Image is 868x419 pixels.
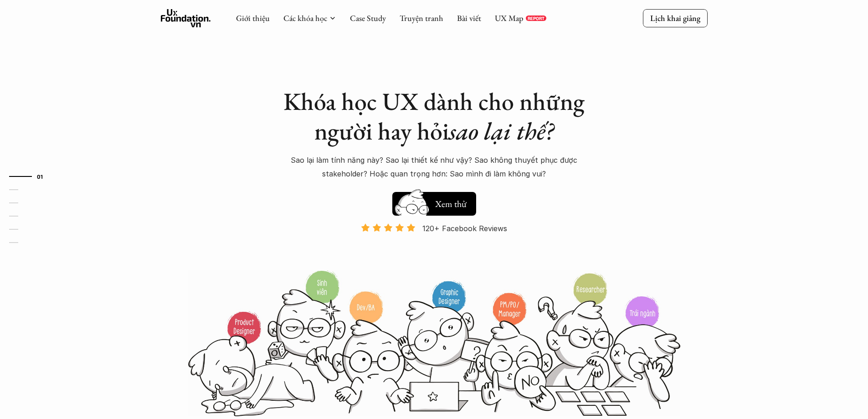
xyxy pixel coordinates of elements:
h1: Khóa học UX dành cho những người hay hỏi [275,87,594,146]
p: REPORT [528,16,544,21]
em: sao lại thế? [449,115,554,147]
a: 120+ Facebook Reviews [353,223,515,269]
a: Truyện tranh [400,13,443,23]
a: UX Map [495,13,524,23]
strong: 01 [37,173,43,180]
p: Lịch khai giảng [650,13,700,23]
a: Case Study [350,13,386,23]
a: Lịch khai giảng [643,9,708,27]
h5: Xem thử [435,197,467,210]
a: Giới thiệu [236,13,270,23]
a: Các khóa học [283,13,327,23]
a: REPORT [526,16,546,21]
a: 01 [9,171,52,182]
p: Sao lại làm tính năng này? Sao lại thiết kế như vậy? Sao không thuyết phục được stakeholder? Hoặc... [275,153,594,181]
p: 120+ Facebook Reviews [422,222,507,235]
a: Bài viết [457,13,481,23]
a: Xem thử [392,187,476,216]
